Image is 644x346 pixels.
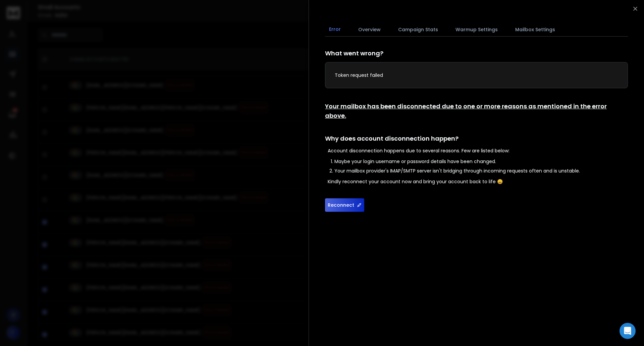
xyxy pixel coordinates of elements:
li: Your mailbox provider's IMAP/SMTP server isn't bridging through incoming requests often and is un... [334,167,628,174]
h1: Why does account disconnection happen? [325,134,628,143]
button: Mailbox Settings [511,22,559,37]
p: Kindly reconnect your account now and bring your account back to life 😄 [328,178,628,185]
button: Overview [354,22,385,37]
p: Token request failed [335,72,618,79]
p: Account disconnection happens due to several reasons. Few are listed below: [328,147,628,154]
h1: What went wrong? [325,49,628,58]
li: Maybe your login username or password details have been changed. [334,158,628,165]
div: Open Intercom Messenger [620,323,636,339]
button: Warmup Settings [451,22,502,37]
button: Campaign Stats [394,22,442,37]
h1: Your mailbox has been disconnected due to one or more reasons as mentioned in the error above. [325,102,628,120]
button: Error [325,22,345,37]
button: Reconnect [325,198,364,212]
